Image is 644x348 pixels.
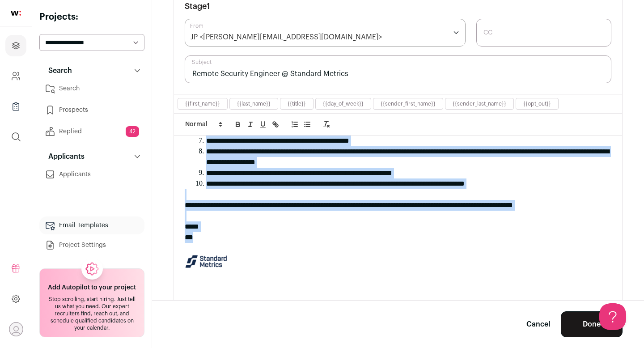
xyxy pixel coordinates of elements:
button: Search [39,62,144,80]
a: Company and ATS Settings [5,65,26,87]
button: Done [561,311,623,337]
span: 1 [207,2,210,10]
button: {{sender_first_name}} [381,100,436,107]
a: Replied42 [39,123,144,140]
input: Subject [185,55,611,83]
a: Projects [5,35,26,56]
a: Search [39,80,144,98]
a: Applicants [39,166,144,183]
div: JP <[PERSON_NAME][EMAIL_ADDRESS][DOMAIN_NAME]> [191,32,382,42]
button: {{day_of_week}} [323,100,364,107]
p: Search [43,65,72,76]
a: Company Lists [5,96,26,117]
h3: Stage [185,1,210,12]
img: wellfound-shorthand-0d5821cbd27db2630d0214b213865d53afaa358527fdda9d0ea32b1df1b89c2c.svg [11,11,21,16]
p: Applicants [43,151,85,162]
button: {{first_name}} [185,100,220,107]
h2: Projects: [39,11,144,23]
img: AIorK4y6asaIZp2pyT_W3w3t_FvJjJVmBN6fZ6jevZcz1fmL3m3L3hoSDKxpIeXdhamcif9AAqOAAG1cqw5o [185,254,228,268]
iframe: Help Scout Beacon - Open [599,303,626,330]
a: Project Settings [39,236,144,254]
a: Prospects [39,101,144,119]
a: Add Autopilot to your project Stop scrolling, start hiring. Just tell us what you need. Our exper... [39,268,144,337]
button: {{last_name}} [237,100,271,107]
h2: Add Autopilot to your project [48,283,136,292]
button: {{sender_last_name}} [453,100,506,107]
a: Cancel [526,319,550,330]
div: Stop scrolling, start hiring. Just tell us what you need. Our expert recruiters find, reach out, ... [45,296,139,331]
button: {{opt_out}} [523,100,551,107]
a: Email Templates [39,216,144,234]
button: Open dropdown [9,322,23,336]
input: CC [476,19,611,47]
button: {{title}} [288,100,306,107]
button: Applicants [39,148,144,166]
span: 42 [126,126,139,137]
